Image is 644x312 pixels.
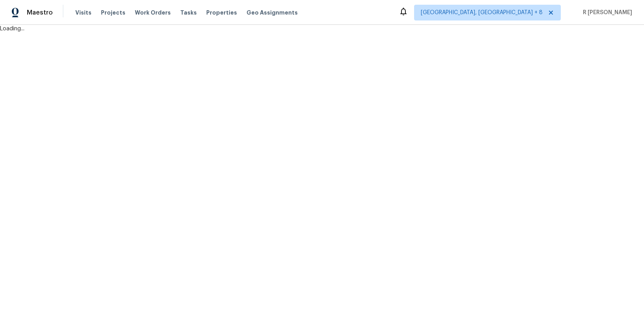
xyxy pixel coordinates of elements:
span: Properties [206,9,237,17]
span: Tasks [180,10,197,15]
span: R [PERSON_NAME] [580,9,632,17]
span: Visits [75,9,91,17]
span: Geo Assignments [246,9,298,17]
span: [GEOGRAPHIC_DATA], [GEOGRAPHIC_DATA] + 8 [421,9,543,17]
span: Work Orders [135,9,171,17]
span: Maestro [27,9,53,17]
span: Projects [101,9,125,17]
